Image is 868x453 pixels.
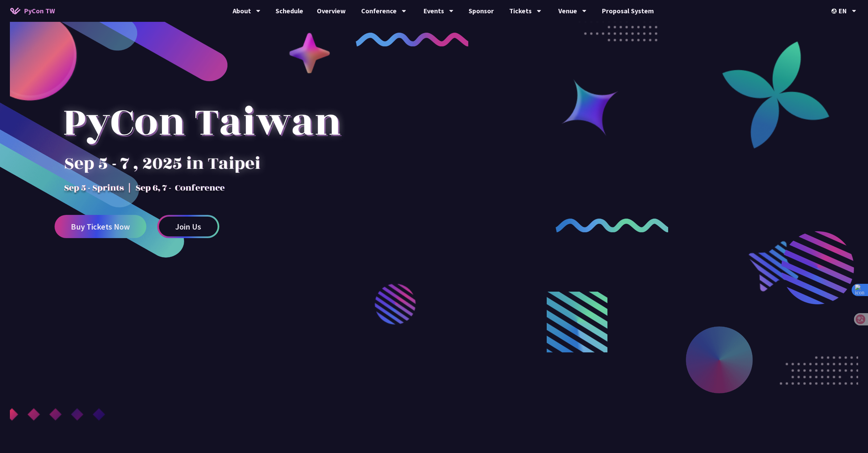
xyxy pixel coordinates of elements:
[71,222,130,231] span: Buy Tickets Now
[556,218,668,232] img: curly-2.e802c9f.png
[157,215,219,238] a: Join Us
[24,6,55,16] span: PyCon TW
[10,8,20,14] img: Home icon of PyCon TW 2025
[832,9,838,14] img: Locale Icon
[3,2,62,19] a: PyCon TW
[356,32,469,46] img: curly-1.ebdbada.png
[55,215,146,238] a: Buy Tickets Now
[175,222,201,231] span: Join Us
